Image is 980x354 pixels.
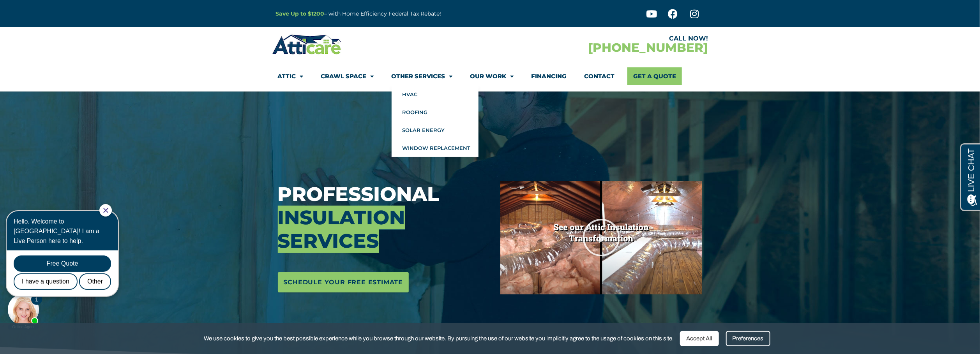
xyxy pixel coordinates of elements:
span: We use cookies to give you the best possible experience while you browse through our website. By ... [204,334,674,343]
a: Our Work [470,67,514,85]
nav: Menu [278,67,703,85]
span: Insulation Services [278,206,405,253]
p: – with Home Efficiency Federal Tax Rebate! [276,9,528,18]
a: Solar Energy [392,121,479,139]
h3: Professional [278,183,489,253]
div: Play Video [582,218,621,257]
a: Attic [278,67,304,85]
ul: Other Services [392,85,479,157]
a: Roofing [392,103,479,121]
a: HVAC [392,85,479,103]
span: Schedule Your Free Estimate [284,276,403,289]
a: Window Replacement [392,139,479,157]
a: Schedule Your Free Estimate [278,272,409,292]
a: Get A Quote [627,67,682,85]
a: Contact [584,67,615,85]
a: Save Up to $1200 [276,10,325,17]
div: Preferences [726,331,770,346]
div: Accept All [680,331,719,346]
span: Opens a chat window [19,6,63,16]
iframe: Chat Invitation [4,203,129,331]
div: CALL NOW! [490,35,708,42]
a: Financing [531,67,567,85]
a: Other Services [392,67,453,85]
a: Crawl Space [321,67,374,85]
